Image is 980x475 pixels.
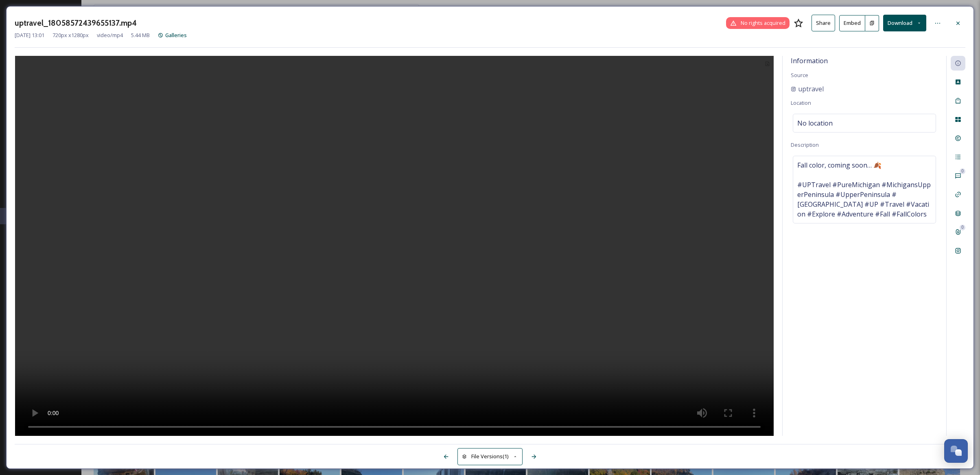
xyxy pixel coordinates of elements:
button: Download [883,15,926,31]
span: [DATE] 13:01 [15,31,44,39]
div: 0 [960,225,965,230]
span: Galleries [165,31,187,39]
span: Source [791,71,808,79]
span: 720 px x 1280 px [52,31,89,39]
span: Location [791,99,811,106]
button: File Versions(1) [457,448,523,465]
span: Fall color, coming soon… 🍂 #UPTravel #PureMichigan #MichigansUpperPeninsula #UpperPeninsula #[GEO... [797,160,932,219]
div: 0 [960,168,965,174]
span: No rights acquired [741,19,785,27]
span: No location [797,118,833,128]
h3: uptravel_18058572439655137.mp4 [15,17,137,29]
span: uptravel [798,84,824,94]
a: uptravel [791,84,824,94]
button: Share [812,15,835,31]
span: video/mp4 [97,31,123,39]
span: Description [791,141,819,148]
button: Open Chat [944,439,968,463]
button: Embed [839,15,865,31]
span: 5.44 MB [131,31,150,39]
span: Information [791,56,828,65]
